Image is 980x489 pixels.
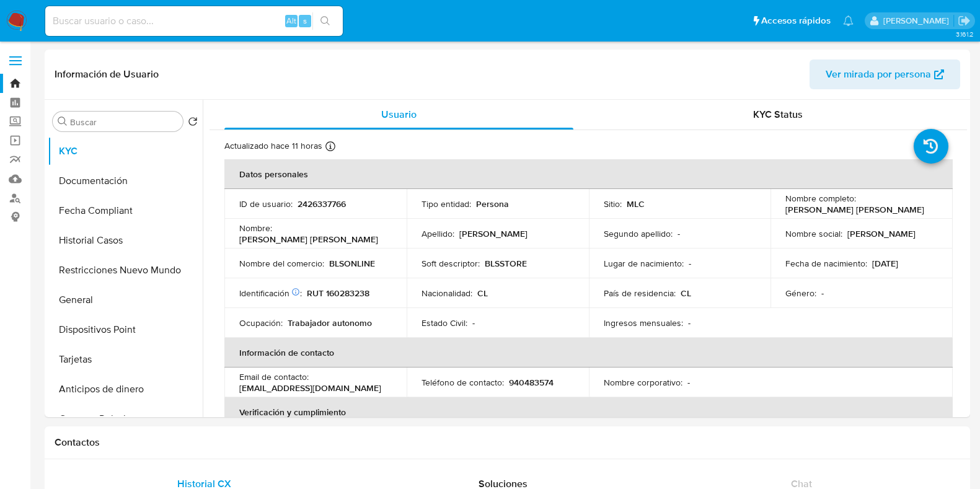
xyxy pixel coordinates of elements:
[239,258,324,269] p: Nombre del comercio :
[422,377,504,388] p: Teléfono de contacto :
[785,288,816,299] p: Género :
[48,226,203,255] button: Historial Casos
[485,258,527,269] p: BLSSTORE
[239,222,272,234] p: Nombre :
[329,258,375,269] p: BLSONLINE
[188,117,198,130] button: Volver al orden por defecto
[239,198,293,209] p: ID de usuario :
[381,107,417,121] span: Usuario
[48,374,203,404] button: Anticipos de dinero
[509,377,554,388] p: 940483574
[55,68,159,81] h1: Información de Usuario
[604,317,683,328] p: Ingresos mensuales :
[604,198,622,209] p: Sitio :
[477,288,488,299] p: CL
[785,258,867,269] p: Fecha de nacimiento :
[422,288,472,299] p: Nacionalidad :
[239,371,309,382] p: Email de contacto :
[45,13,343,29] input: Buscar usuario o caso...
[48,255,203,285] button: Restricciones Nuevo Mundo
[48,136,203,166] button: KYC
[604,228,673,239] p: Segundo apellido :
[422,317,467,328] p: Estado Civil :
[785,193,856,204] p: Nombre completo :
[48,285,203,315] button: General
[627,198,645,209] p: MLC
[224,397,953,427] th: Verificación y cumplimiento
[55,436,960,449] h1: Contactos
[58,117,68,126] button: Buscar
[48,196,203,226] button: Fecha Compliant
[753,107,803,121] span: KYC Status
[239,317,283,328] p: Ocupación :
[307,288,369,299] p: RUT 160283238
[70,117,178,128] input: Buscar
[48,345,203,374] button: Tarjetas
[459,228,528,239] p: [PERSON_NAME]
[843,15,854,26] a: Notificaciones
[604,288,676,299] p: País de residencia :
[761,14,831,27] span: Accesos rápidos
[785,228,842,239] p: Nombre social :
[604,258,684,269] p: Lugar de nacimiento :
[48,166,203,196] button: Documentación
[958,14,971,27] a: Salir
[239,382,381,394] p: [EMAIL_ADDRESS][DOMAIN_NAME]
[312,12,338,30] button: search-icon
[681,288,691,299] p: CL
[298,198,346,209] p: 2426337766
[286,15,296,27] span: Alt
[847,228,916,239] p: [PERSON_NAME]
[687,377,690,388] p: -
[48,404,203,434] button: Cruces y Relaciones
[48,315,203,345] button: Dispositivos Point
[785,204,924,215] p: [PERSON_NAME] [PERSON_NAME]
[604,377,682,388] p: Nombre corporativo :
[239,234,378,245] p: [PERSON_NAME] [PERSON_NAME]
[239,288,302,299] p: Identificación :
[303,15,307,27] span: s
[883,15,953,27] p: camilafernanda.paredessaldano@mercadolibre.cl
[422,198,471,209] p: Tipo entidad :
[472,317,475,328] p: -
[688,317,691,328] p: -
[678,228,680,239] p: -
[872,258,898,269] p: [DATE]
[422,228,454,239] p: Apellido :
[476,198,509,209] p: Persona
[224,159,953,189] th: Datos personales
[288,317,372,328] p: Trabajador autonomo
[224,338,953,368] th: Información de contacto
[224,140,322,152] p: Actualizado hace 11 horas
[422,258,480,269] p: Soft descriptor :
[810,59,960,89] button: Ver mirada por persona
[826,59,931,89] span: Ver mirada por persona
[689,258,691,269] p: -
[821,288,824,299] p: -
